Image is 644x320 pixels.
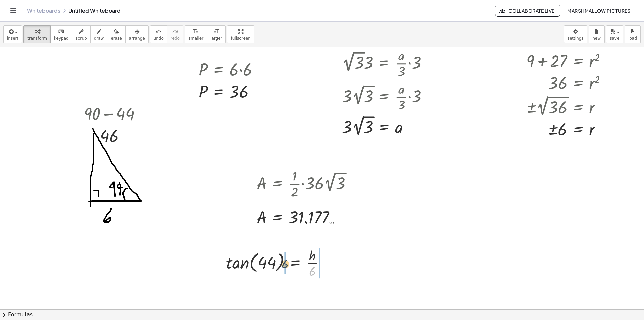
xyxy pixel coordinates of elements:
[72,25,91,43] button: scrub
[562,5,636,17] button: Marshmallow Pictures
[125,25,149,43] button: arrange
[567,8,631,14] span: Marshmallow Pictures
[213,28,219,36] i: format_size
[589,25,605,43] button: new
[58,28,64,36] i: keyboard
[90,25,108,43] button: draw
[625,25,641,43] button: load
[193,28,199,36] i: format_size
[8,5,19,16] button: Toggle navigation
[495,5,560,17] button: Collaborate Live
[207,25,226,43] button: format_sizelarger
[7,36,18,41] span: insert
[23,25,51,43] button: transform
[227,25,254,43] button: fullscreen
[111,36,122,41] span: erase
[231,36,250,41] span: fullscreen
[154,36,164,41] span: undo
[185,25,207,43] button: format_sizesmaller
[171,36,180,41] span: redo
[167,25,183,43] button: redoredo
[210,36,222,41] span: larger
[155,28,162,36] i: undo
[501,8,554,14] span: Collaborate Live
[50,25,72,43] button: keyboardkeypad
[610,36,619,41] span: save
[592,36,601,41] span: new
[27,36,47,41] span: transform
[172,28,178,36] i: redo
[189,36,203,41] span: smaller
[606,25,623,43] button: save
[3,25,22,43] button: insert
[107,25,125,43] button: erase
[27,7,60,14] a: Whiteboards
[150,25,167,43] button: undoundo
[76,36,87,41] span: scrub
[568,36,584,41] span: settings
[628,36,637,41] span: load
[54,36,69,41] span: keypad
[564,25,587,43] button: settings
[129,36,145,41] span: arrange
[94,36,104,41] span: draw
